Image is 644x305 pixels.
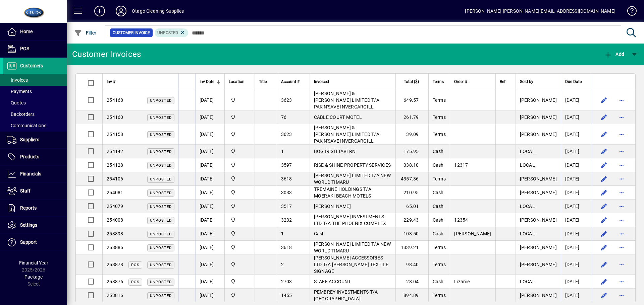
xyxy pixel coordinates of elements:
[520,279,535,284] span: LOCAL
[616,215,627,225] button: More options
[561,186,592,200] td: [DATE]
[20,46,29,51] span: POS
[229,148,251,155] span: Head Office
[433,97,446,103] span: Terms
[20,29,33,34] span: Home
[602,48,626,60] button: Add
[433,279,444,284] span: Cash
[281,231,284,236] span: 1
[599,259,609,270] button: Edit
[454,78,491,85] div: Order #
[454,78,467,85] span: Order #
[229,161,251,169] span: Head Office
[229,278,251,285] span: Head Office
[229,96,251,104] span: Head Office
[229,292,251,299] span: Head Office
[150,294,172,298] span: Unposted
[150,263,172,267] span: Unposted
[107,97,123,103] span: 254168
[200,78,214,85] span: Inv Date
[150,246,172,250] span: Unposted
[150,163,172,168] span: Unposted
[500,78,505,85] span: Ref
[195,254,224,275] td: [DATE]
[72,49,141,60] div: Customer Invoices
[229,78,251,85] div: Location
[107,132,123,137] span: 254158
[107,190,123,195] span: 254081
[561,90,592,110] td: [DATE]
[281,115,287,120] span: 76
[561,145,592,158] td: [DATE]
[395,227,428,241] td: 103.50
[565,78,588,85] div: Due Date
[433,262,446,267] span: Terms
[259,78,273,85] div: Title
[314,204,351,209] span: [PERSON_NAME]
[561,275,592,289] td: [DATE]
[314,78,391,85] div: Invoiced
[107,78,115,85] span: Inv #
[195,158,224,172] td: [DATE]
[599,290,609,301] button: Edit
[229,78,245,85] span: Location
[561,241,592,254] td: [DATE]
[157,30,178,35] span: Unposted
[200,78,220,85] div: Inv Date
[281,204,292,209] span: 3517
[3,41,67,57] a: POS
[520,231,535,236] span: LOCAL
[229,203,251,210] span: Head Office
[616,160,627,170] button: More options
[3,217,67,234] a: Settings
[281,245,292,250] span: 3618
[616,173,627,184] button: More options
[561,289,592,302] td: [DATE]
[616,259,627,270] button: More options
[20,205,37,211] span: Reports
[314,279,351,284] span: STAFF ACCOUNT
[314,149,356,154] span: BOG IRISH TAVERN
[433,245,446,250] span: Terms
[195,186,224,200] td: [DATE]
[107,279,123,284] span: 253876
[195,275,224,289] td: [DATE]
[150,191,172,195] span: Unposted
[7,77,28,83] span: Invoices
[616,112,627,123] button: More options
[107,115,123,120] span: 254160
[616,290,627,301] button: More options
[433,176,446,181] span: Terms
[520,217,557,223] span: [PERSON_NAME]
[520,293,557,298] span: [PERSON_NAME]
[229,113,251,121] span: Head Office
[314,78,329,85] span: Invoiced
[433,115,446,120] span: Terms
[520,162,535,168] span: LOCAL
[131,280,140,284] span: POS
[195,213,224,227] td: [DATE]
[395,200,428,213] td: 65.01
[520,149,535,154] span: LOCAL
[20,222,37,228] span: Settings
[599,95,609,105] button: Edit
[229,216,251,224] span: Head Office
[599,215,609,225] button: Edit
[3,97,67,108] a: Quotes
[281,78,300,85] span: Account #
[314,162,391,168] span: RISE & SHINE PROPERTY SERVICES
[565,78,582,85] span: Due Date
[395,254,428,275] td: 98.40
[3,166,67,182] a: Financials
[520,97,557,103] span: [PERSON_NAME]
[20,154,39,159] span: Products
[131,263,140,267] span: POS
[107,162,123,168] span: 254128
[195,90,224,110] td: [DATE]
[314,91,379,109] span: [PERSON_NAME] & [PERSON_NAME] LIMITED T/A PAK'N'SAVE INVERCARGILL
[599,160,609,170] button: Edit
[155,28,189,37] mat-chip: Customer Invoice Status: Unposted
[395,172,428,186] td: 4357.36
[616,201,627,212] button: More options
[281,162,292,168] span: 3597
